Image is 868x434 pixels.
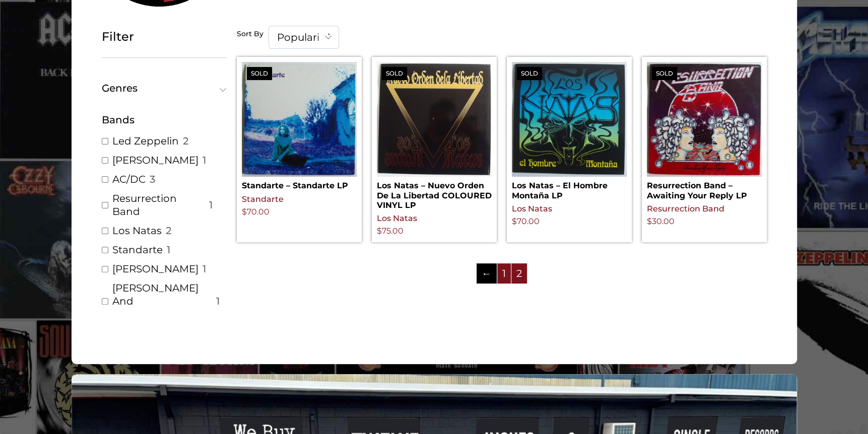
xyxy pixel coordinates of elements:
span: 1 [203,262,206,275]
span: Genres [102,83,222,93]
img: Resurrection Band – Awaiting Your Reply LP [647,62,762,177]
span: 3 [150,173,155,186]
span: $ [377,226,382,236]
h5: Sort By [237,30,263,39]
a: [PERSON_NAME] And [PERSON_NAME] [112,281,213,321]
span: Popularity [269,26,339,49]
a: SoldLos Natas – El Hombre Montaña LP [512,62,627,200]
a: Standarte [112,243,163,256]
h5: Filter [102,30,227,44]
span: Page 2 [511,263,527,283]
img: Standarte – Standarte LP [242,62,357,177]
a: Los Natas [112,224,162,237]
span: Popularity [269,26,339,48]
button: Genres [102,83,227,93]
a: Los Natas [512,204,552,213]
bdi: 75.00 [377,226,404,236]
img: Los Natas – El Hombre Montaña LP [512,62,627,177]
bdi: 30.00 [647,216,675,226]
bdi: 70.00 [242,207,270,216]
div: Bands [102,112,227,127]
span: Sold [382,67,407,80]
a: [PERSON_NAME] [112,262,198,275]
a: ← [477,263,497,283]
a: Resurrection Band [112,192,206,218]
span: 1 [209,198,213,211]
span: 2 [166,224,171,237]
a: SoldResurrection Band – Awaiting Your Reply LP [647,62,762,200]
span: $ [242,207,247,216]
span: $ [512,216,517,226]
a: [PERSON_NAME] [112,154,198,167]
span: 1 [167,243,170,256]
a: Page 1 [497,263,511,283]
span: 1 [216,295,220,308]
a: AC/DC [112,173,146,186]
nav: Product Pagination [237,262,767,288]
h2: Los Natas – Nuevo Orden De La Libertad COLOURED VINYL LP [377,177,492,210]
a: SoldLos Natas – Nuevo Orden De La Libertad COLOURED VINYL LP [377,62,492,210]
a: Led Zeppelin [112,134,179,148]
span: Sold [652,67,677,80]
h2: Los Natas – El Hombre Montaña LP [512,177,627,200]
span: Sold [247,67,272,80]
a: Los Natas [377,213,417,223]
span: Sold [517,67,542,80]
h2: Resurrection Band – Awaiting Your Reply LP [647,177,762,200]
span: $ [647,216,652,226]
img: Los Natas – Nuevo Orden De La Libertad COLOURED VINYL LP [377,62,492,177]
a: Standarte [242,194,284,204]
span: 1 [203,154,206,167]
bdi: 70.00 [512,216,540,226]
a: SoldStandarte – Standarte LP [242,62,357,190]
span: 2 [183,134,188,148]
h2: Standarte – Standarte LP [242,177,357,190]
a: Resurrection Band [647,204,724,213]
